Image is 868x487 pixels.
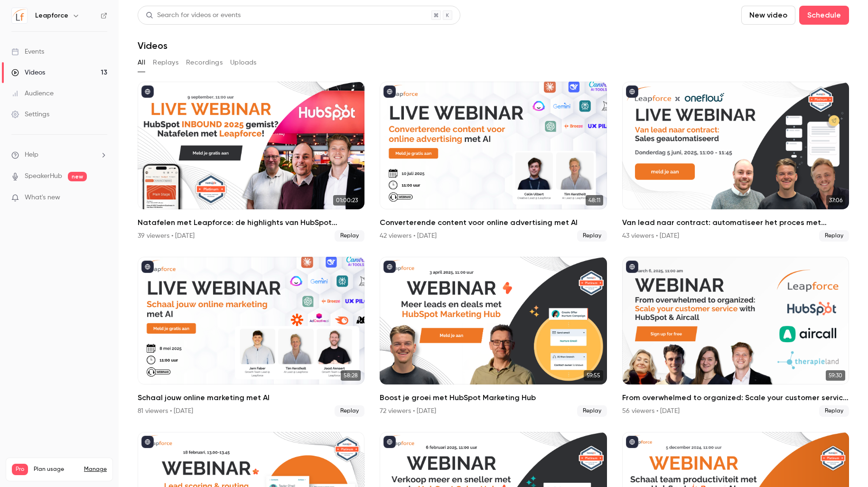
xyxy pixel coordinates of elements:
[25,171,62,181] a: SpeakerHub
[138,55,145,70] button: All
[622,231,679,241] div: 43 viewers • [DATE]
[380,257,607,417] li: Boost je groei met HubSpot Marketing Hub
[626,85,638,98] button: published
[68,172,87,181] span: new
[138,392,364,403] h2: Schaal jouw online marketing met AI
[141,436,154,448] button: published
[138,406,193,416] div: 81 viewers • [DATE]
[626,261,638,273] button: published
[341,370,361,381] span: 58:28
[622,406,680,416] div: 56 viewers • [DATE]
[383,261,396,273] button: published
[96,194,107,202] iframe: Noticeable Trigger
[380,217,607,228] h2: Converterende content voor online advertising met AI
[11,47,44,56] div: Events
[383,85,396,98] button: published
[380,392,607,403] h2: Boost je groei met HubSpot Marketing Hub
[141,85,154,98] button: published
[146,10,241,20] div: Search for videos or events
[799,6,849,25] button: Schedule
[577,405,607,417] span: Replay
[622,257,849,417] li: From overwhelmed to organized: Scale your customer service with HubSpot and Aircall
[138,82,364,242] li: Natafelen met Leapforce: de highlights van HubSpot INBOUND 2025
[335,405,364,417] span: Replay
[138,231,195,241] div: 39 viewers • [DATE]
[138,40,168,51] h1: Videos
[380,257,607,417] a: 59:55Boost je groei met HubSpot Marketing Hub72 viewers • [DATE]Replay
[380,82,607,242] li: Converterende content voor online advertising met AI
[141,261,154,273] button: published
[826,195,845,206] span: 37:06
[577,230,607,242] span: Replay
[626,436,638,448] button: published
[383,436,396,448] button: published
[138,257,364,417] li: Schaal jouw online marketing met AI
[25,150,38,160] span: Help
[819,405,849,417] span: Replay
[819,230,849,242] span: Replay
[622,392,849,403] h2: From overwhelmed to organized: Scale your customer service with HubSpot and Aircall
[138,82,364,242] a: 01:00:23Natafelen met Leapforce: de highlights van HubSpot INBOUND 202539 viewers • [DATE]Replay
[11,110,49,119] div: Settings
[11,68,45,77] div: Videos
[622,217,849,228] h2: Van lead naar contract: automatiseer het proces met HubSpot en Oneflow
[153,55,178,70] button: Replays
[622,82,849,242] a: 37:06Van lead naar contract: automatiseer het proces met HubSpot en Oneflow43 viewers • [DATE]Replay
[25,193,60,203] span: What's new
[84,466,107,473] a: Manage
[586,195,603,206] span: 48:11
[622,257,849,417] a: 59:30From overwhelmed to organized: Scale your customer service with HubSpot and Aircall56 viewer...
[35,11,68,20] h6: Leapforce
[11,89,54,98] div: Audience
[335,230,364,242] span: Replay
[333,195,361,206] span: 01:00:23
[380,82,607,242] a: 48:11Converterende content voor online advertising met AI42 viewers • [DATE]Replay
[584,370,603,381] span: 59:55
[380,231,437,241] div: 42 viewers • [DATE]
[138,257,364,417] a: 58:28Schaal jouw online marketing met AI81 viewers • [DATE]Replay
[11,150,107,160] li: help-dropdown-opener
[34,466,78,473] span: Plan usage
[12,464,28,475] span: Pro
[622,82,849,242] li: Van lead naar contract: automatiseer het proces met HubSpot en Oneflow
[230,55,257,70] button: Uploads
[138,217,364,228] h2: Natafelen met Leapforce: de highlights van HubSpot INBOUND 2025
[380,406,436,416] div: 72 viewers • [DATE]
[12,8,27,23] img: Leapforce
[138,6,849,481] section: Videos
[186,55,223,70] button: Recordings
[826,370,845,381] span: 59:30
[741,6,795,25] button: New video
